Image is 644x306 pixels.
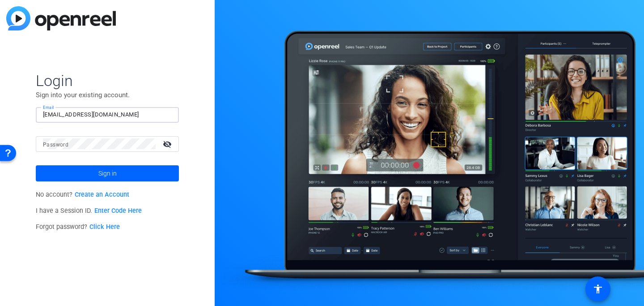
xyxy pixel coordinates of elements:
mat-icon: visibility_off [157,138,179,151]
span: Sign in [98,162,117,185]
button: Sign in [36,165,179,181]
p: Sign into your existing account. [36,90,179,100]
span: Login [36,71,179,90]
a: Create an Account [75,191,129,198]
mat-icon: accessibility [593,284,603,294]
a: Enter Code Here [94,207,142,215]
a: Click Here [89,223,120,231]
span: No account? [36,191,129,198]
mat-label: Email [43,105,54,110]
img: blue-gradient.svg [6,6,116,30]
span: I have a Session ID. [36,207,142,215]
span: Forgot password? [36,223,120,231]
mat-label: Password [43,142,68,148]
input: Enter Email Address [43,109,172,120]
